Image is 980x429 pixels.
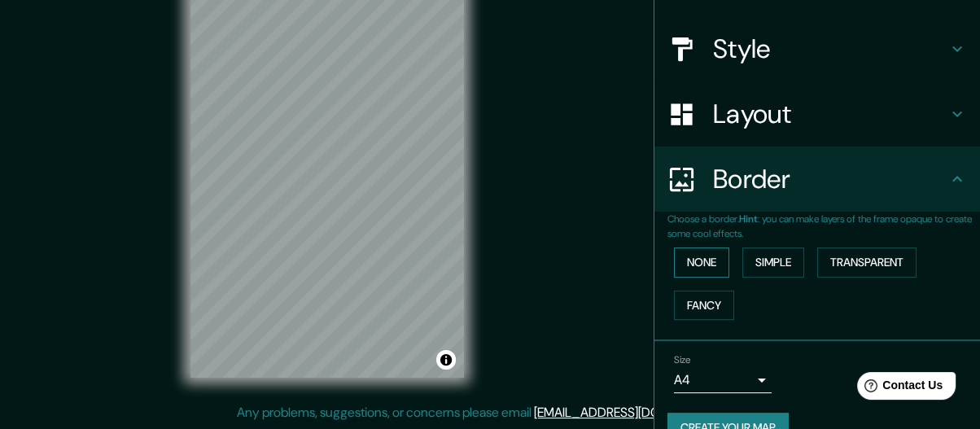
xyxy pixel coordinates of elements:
[835,366,962,411] iframe: Help widget launcher
[237,403,737,422] p: Any problems, suggestions, or concerns please email .
[713,98,947,130] h4: Layout
[674,291,734,321] button: Fancy
[674,353,691,367] label: Size
[654,16,980,81] div: Style
[742,247,804,278] button: Simple
[713,163,947,195] h4: Border
[534,404,735,421] a: [EMAIL_ADDRESS][DOMAIN_NAME]
[817,247,917,278] button: Transparent
[654,147,980,212] div: Border
[436,350,456,370] button: Toggle attribution
[654,81,980,147] div: Layout
[739,212,758,225] b: Hint
[674,247,729,278] button: None
[713,33,947,65] h4: Style
[674,367,772,393] div: A4
[667,212,980,241] p: Choose a border. : you can make layers of the frame opaque to create some cool effects.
